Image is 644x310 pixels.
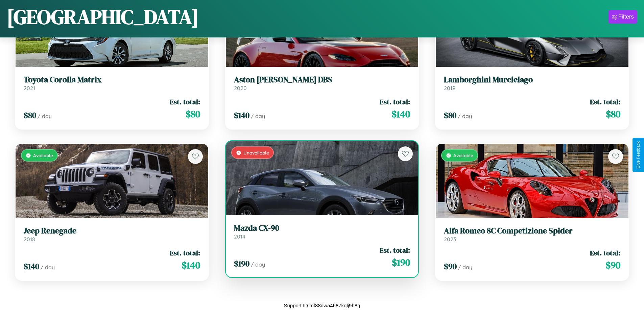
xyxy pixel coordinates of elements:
[392,256,410,269] span: $ 190
[284,301,360,310] p: Support ID: mf88dwa4687kqlj9h8g
[170,248,200,258] span: Est. total:
[234,75,410,85] h3: Aston [PERSON_NAME] DBS
[444,75,620,91] a: Lamborghini Murcielago2019
[234,110,249,121] span: $ 140
[636,141,641,169] div: Give Feedback
[606,107,620,121] span: $ 80
[618,13,634,20] div: Filters
[444,236,456,243] span: 2023
[380,245,410,255] span: Est. total:
[609,10,637,24] button: Filters
[380,97,410,107] span: Est. total:
[41,264,55,271] span: / day
[458,264,472,271] span: / day
[24,85,35,91] span: 2021
[234,258,249,269] span: $ 190
[234,223,410,240] a: Mazda CX-902014
[458,113,472,119] span: / day
[182,258,200,272] span: $ 140
[444,110,456,121] span: $ 80
[186,107,200,121] span: $ 80
[453,152,473,158] span: Available
[590,248,620,258] span: Est. total:
[444,261,457,272] span: $ 90
[444,226,620,236] h3: Alfa Romeo 8C Competizione Spider
[170,97,200,107] span: Est. total:
[24,110,36,121] span: $ 80
[590,97,620,107] span: Est. total:
[444,85,455,91] span: 2019
[7,3,199,31] h1: [GEOGRAPHIC_DATA]
[234,223,410,233] h3: Mazda CX-90
[444,75,620,85] h3: Lamborghini Murcielago
[24,226,200,243] a: Jeep Renegade2018
[251,113,265,119] span: / day
[605,258,620,272] span: $ 90
[33,152,53,158] span: Available
[391,107,410,121] span: $ 140
[24,226,200,236] h3: Jeep Renegade
[234,75,410,91] a: Aston [PERSON_NAME] DBS2020
[24,236,35,243] span: 2018
[38,113,52,119] span: / day
[234,233,245,240] span: 2014
[251,261,265,268] span: / day
[234,85,247,91] span: 2020
[243,150,269,156] span: Unavailable
[24,261,39,272] span: $ 140
[24,75,200,91] a: Toyota Corolla Matrix2021
[24,75,200,85] h3: Toyota Corolla Matrix
[444,226,620,243] a: Alfa Romeo 8C Competizione Spider2023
